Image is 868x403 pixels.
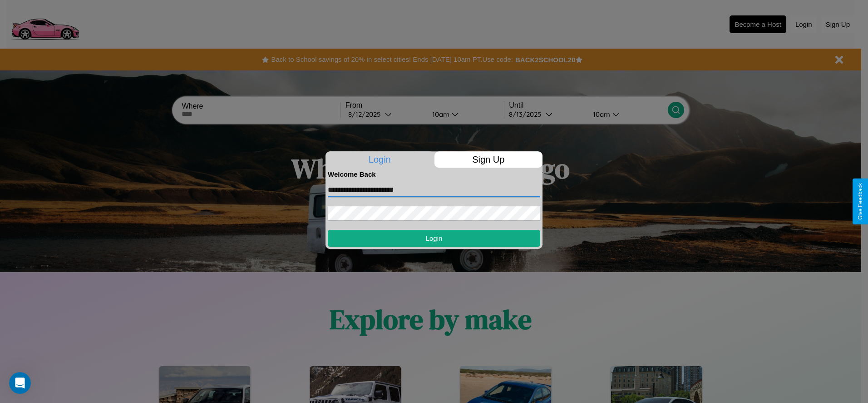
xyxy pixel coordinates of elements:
[434,151,543,168] p: Sign Up
[325,151,434,168] p: Login
[328,170,540,178] h4: Welcome Back
[857,183,863,220] div: Give Feedback
[9,372,31,394] iframe: Intercom live chat
[328,230,540,247] button: Login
